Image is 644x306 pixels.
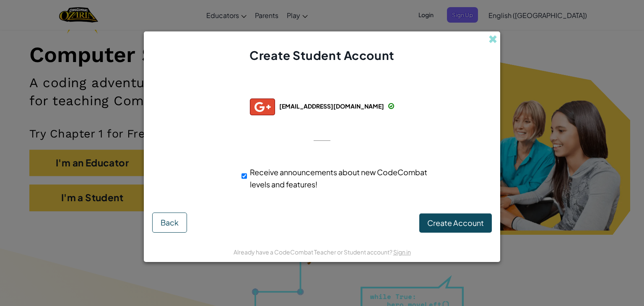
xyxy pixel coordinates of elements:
[250,167,427,189] span: Receive announcements about new CodeCombat levels and features!
[427,218,484,228] span: Create Account
[249,48,394,62] span: Create Student Account
[152,213,187,233] button: Back
[393,248,411,256] a: Sign in
[161,218,179,227] span: Back
[250,99,275,115] img: gplus_small.png
[234,248,393,256] span: Already have a CodeCombat Teacher or Student account?
[279,102,384,110] span: [EMAIL_ADDRESS][DOMAIN_NAME]
[253,83,390,93] span: Successfully connected with:
[419,213,492,233] button: Create Account
[241,168,247,184] input: Receive announcements about new CodeCombat levels and features!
